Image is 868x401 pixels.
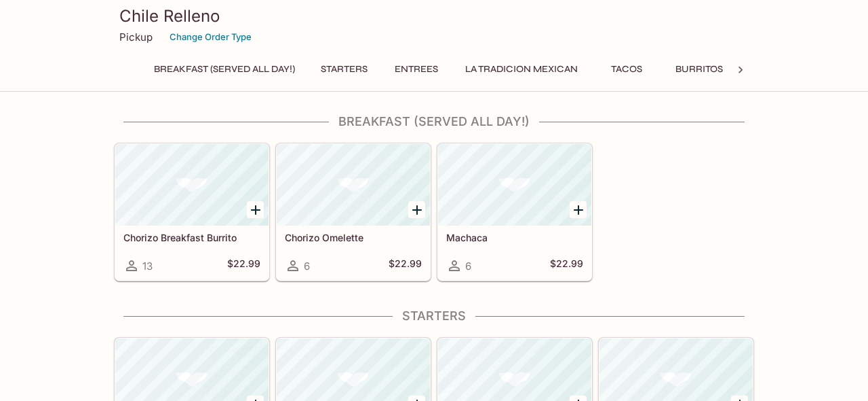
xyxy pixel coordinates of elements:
[276,143,431,281] a: Chorizo Omelette6$22.99
[123,232,260,243] h5: Chorizo Breakfast Burrito
[437,143,592,281] a: Machaca6$22.99
[446,232,583,243] h5: Machaca
[247,201,264,218] button: Add Chorizo Breakfast Burrito
[277,144,430,226] div: Chorizo Omelette
[438,144,591,226] div: Machaca
[458,60,585,79] button: La Tradicion Mexican
[114,114,754,129] h4: Breakfast (Served ALL DAY!)
[596,60,657,79] button: Tacos
[304,260,310,273] span: 6
[386,60,447,79] button: Entrees
[550,258,583,274] h5: $22.99
[227,258,260,274] h5: $22.99
[114,309,754,324] h4: Starters
[408,201,425,218] button: Add Chorizo Omelette
[668,60,730,79] button: Burritos
[163,27,258,48] button: Change Order Type
[119,31,153,43] p: Pickup
[570,201,587,218] button: Add Machaca
[465,260,471,273] span: 6
[285,232,422,243] h5: Chorizo Omelette
[146,60,302,79] button: Breakfast (Served ALL DAY!)
[313,60,375,79] button: Starters
[389,258,422,274] h5: $22.99
[142,260,153,273] span: 13
[119,5,749,27] h3: Chile Relleno
[115,143,269,281] a: Chorizo Breakfast Burrito13$22.99
[115,144,269,226] div: Chorizo Breakfast Burrito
